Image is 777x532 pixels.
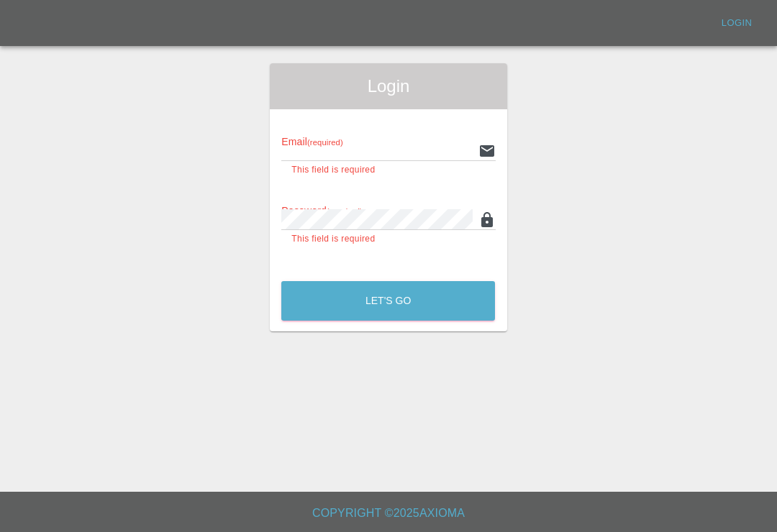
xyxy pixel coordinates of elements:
p: This field is required [291,232,485,247]
small: (required) [327,207,363,216]
small: (required) [307,138,343,147]
button: Let's Go [281,281,495,321]
span: Login [281,75,495,98]
h6: Copyright © 2025 Axioma [12,503,765,523]
a: Login [714,12,760,35]
span: Password [281,205,362,216]
p: This field is required [291,163,485,178]
span: Email [281,136,342,147]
